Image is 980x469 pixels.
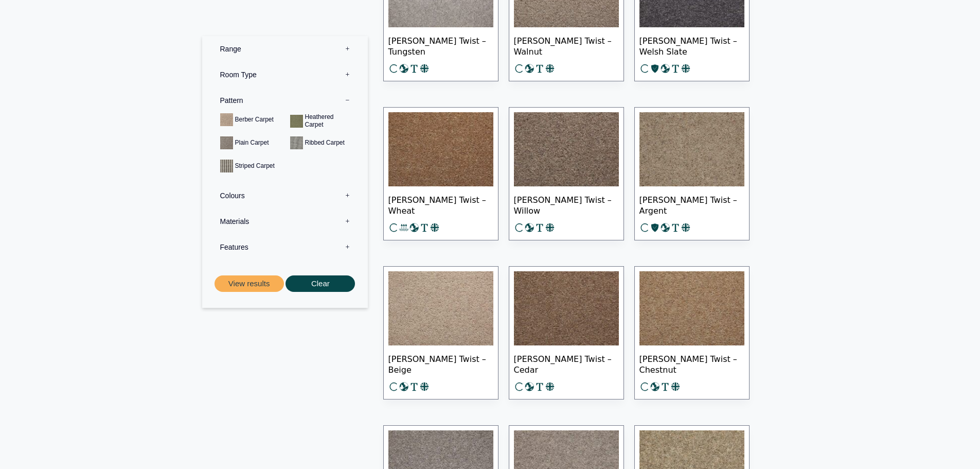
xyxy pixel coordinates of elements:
span: [PERSON_NAME] Twist – Cedar [514,345,619,381]
a: [PERSON_NAME] Twist – Argent [634,107,750,240]
a: [PERSON_NAME] Twist – Beige [383,266,498,399]
span: [PERSON_NAME] Twist – Walnut [514,27,619,63]
a: [PERSON_NAME] Twist – Wheat [383,107,498,240]
span: [PERSON_NAME] Twist – Chestnut [639,345,744,381]
label: Colours [210,183,360,209]
span: [PERSON_NAME] Twist – Welsh Slate [639,27,744,63]
label: Features [210,234,360,260]
span: [PERSON_NAME] Twist – Wheat [388,186,493,222]
button: View results [215,275,284,292]
img: Tomkinson Twist Willow [514,112,619,186]
img: Tomkinson Twist - Cedar [514,271,619,345]
img: Tomkinson Twist - Wheat [388,112,493,186]
span: [PERSON_NAME] Twist – Willow [514,186,619,222]
span: [PERSON_NAME] Twist – Tungsten [388,27,493,63]
label: Materials [210,209,360,234]
button: Clear [286,275,355,292]
a: [PERSON_NAME] Twist – Chestnut [634,266,750,399]
label: Room Type [210,62,360,88]
a: [PERSON_NAME] Twist – Willow [509,107,624,240]
a: [PERSON_NAME] Twist – Cedar [509,266,624,399]
span: [PERSON_NAME] Twist – Argent [639,186,744,222]
label: Pattern [210,88,360,113]
span: [PERSON_NAME] Twist – Beige [388,345,493,381]
label: Range [210,36,360,62]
